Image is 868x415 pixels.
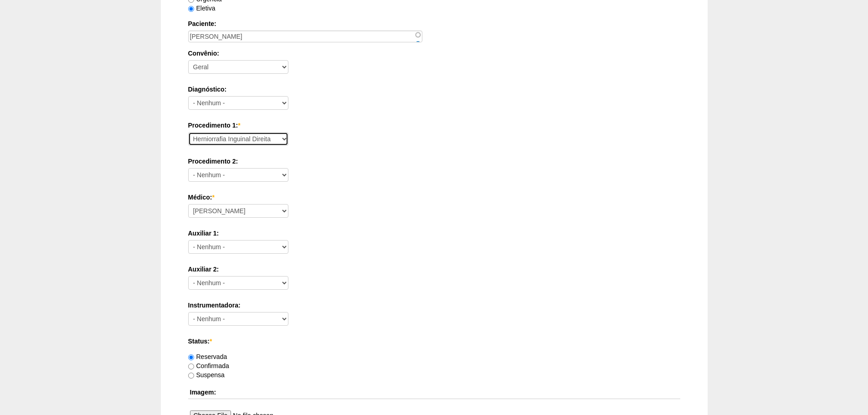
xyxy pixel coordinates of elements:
[212,194,214,201] span: Este campo é obrigatório.
[188,301,680,310] label: Instrumentadora:
[188,229,680,238] label: Auxiliar 1:
[188,364,194,369] input: Confirmada
[188,85,680,94] label: Diagnóstico:
[188,157,680,166] label: Procedimento 2:
[188,5,216,12] label: Eletiva
[188,19,680,28] label: Paciente:
[188,193,680,202] label: Médico:
[188,386,680,399] th: Imagem:
[188,337,680,346] label: Status:
[188,49,680,58] label: Convênio:
[188,6,194,12] input: Eletiva
[188,265,680,274] label: Auxiliar 2:
[238,122,240,129] span: Este campo é obrigatório.
[188,362,229,369] label: Confirmada
[188,371,225,379] label: Suspensa
[210,338,212,345] span: Este campo é obrigatório.
[188,373,194,379] input: Suspensa
[188,354,194,360] input: Reservada
[188,353,227,360] label: Reservada
[188,121,680,130] label: Procedimento 1:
